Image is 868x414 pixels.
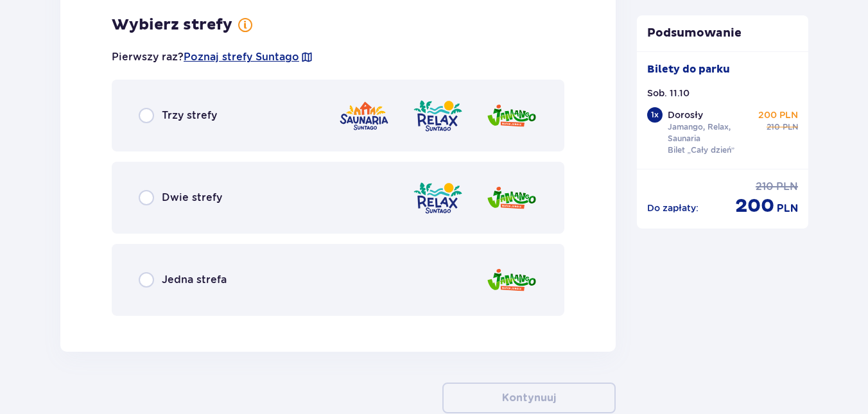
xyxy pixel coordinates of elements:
[647,107,663,123] div: 1 x
[338,98,390,134] img: Saunaria
[756,180,774,194] span: 210
[162,273,227,287] span: Jedna strefa
[758,108,798,121] p: 200 PLN
[776,180,798,194] span: PLN
[777,202,798,216] span: PLN
[668,121,756,144] p: Jamango, Relax, Saunaria
[412,180,464,216] img: Relax
[486,98,537,134] img: Jamango
[486,180,537,216] img: Jamango
[647,87,690,99] p: Sob. 11.10
[668,108,703,121] p: Dorosły
[184,50,299,64] a: Poznaj strefy Suntago
[112,15,232,35] h3: Wybierz strefy
[783,121,798,133] span: PLN
[162,191,222,205] span: Dwie strefy
[486,262,537,298] img: Jamango
[502,391,556,405] p: Kontynuuj
[668,144,735,156] p: Bilet „Cały dzień”
[412,98,464,134] img: Relax
[112,50,313,64] p: Pierwszy raz?
[637,26,809,41] p: Podsumowanie
[647,62,730,76] p: Bilety do parku
[442,383,616,413] button: Kontynuuj
[647,202,699,214] p: Do zapłaty :
[735,194,774,218] span: 200
[162,108,217,123] span: Trzy strefy
[767,121,780,133] span: 210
